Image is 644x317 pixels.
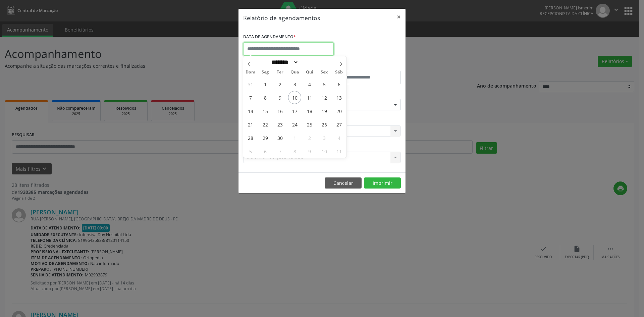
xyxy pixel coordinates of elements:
span: Setembro 5, 2025 [318,77,331,91]
span: Setembro 30, 2025 [273,131,286,144]
span: Setembro 20, 2025 [332,104,345,117]
span: Setembro 25, 2025 [303,118,316,131]
span: Setembro 16, 2025 [273,104,286,117]
span: Setembro 15, 2025 [259,104,272,117]
span: Setembro 3, 2025 [288,77,301,91]
span: Setembro 24, 2025 [288,118,301,131]
span: Outubro 8, 2025 [288,145,301,158]
span: Setembro 29, 2025 [259,131,272,144]
span: Setembro 4, 2025 [303,77,316,91]
span: Dom [243,70,258,74]
span: Setembro 26, 2025 [318,118,331,131]
span: Qui [302,70,317,74]
span: Setembro 21, 2025 [244,118,257,131]
span: Outubro 11, 2025 [332,145,345,158]
span: Setembro 18, 2025 [303,104,316,117]
label: DATA DE AGENDAMENTO [243,32,296,42]
input: Year [299,59,321,66]
span: Setembro 9, 2025 [273,91,286,104]
span: Outubro 6, 2025 [259,145,272,158]
span: Setembro 19, 2025 [318,104,331,117]
span: Sex [317,70,332,74]
h5: Relatório de agendamentos [243,13,320,22]
span: Setembro 8, 2025 [259,91,272,104]
span: Setembro 1, 2025 [259,77,272,91]
span: Outubro 1, 2025 [288,131,301,144]
button: Close [392,9,406,25]
span: Outubro 2, 2025 [303,131,316,144]
span: Setembro 28, 2025 [244,131,257,144]
span: Outubro 3, 2025 [318,131,331,144]
span: Setembro 17, 2025 [288,104,301,117]
span: Ter [273,70,287,74]
span: Outubro 10, 2025 [318,145,331,158]
button: Cancelar [325,177,362,189]
span: Outubro 9, 2025 [303,145,316,158]
span: Setembro 13, 2025 [332,91,345,104]
span: Setembro 12, 2025 [318,91,331,104]
span: Setembro 11, 2025 [303,91,316,104]
label: ATÉ [324,60,401,71]
span: Outubro 5, 2025 [244,145,257,158]
span: Setembro 23, 2025 [273,118,286,131]
span: Setembro 10, 2025 [288,91,301,104]
span: Setembro 22, 2025 [259,118,272,131]
span: Sáb [332,70,346,74]
select: Month [269,59,299,66]
span: Setembro 27, 2025 [332,118,345,131]
button: Imprimir [364,177,401,189]
span: Agosto 31, 2025 [244,77,257,91]
span: Setembro 2, 2025 [273,77,286,91]
span: Setembro 7, 2025 [244,91,257,104]
span: Outubro 4, 2025 [332,131,345,144]
span: Setembro 6, 2025 [332,77,345,91]
span: Seg [258,70,273,74]
span: Qua [287,70,302,74]
span: Setembro 14, 2025 [244,104,257,117]
span: Outubro 7, 2025 [273,145,286,158]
